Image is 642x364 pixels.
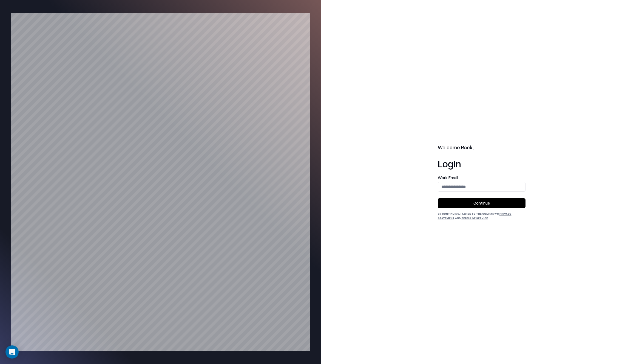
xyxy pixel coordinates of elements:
[461,216,488,220] a: Terms of Service
[5,345,19,359] div: Open Intercom Messenger
[438,212,512,220] a: Privacy Statement
[438,176,525,180] label: Work Email
[438,158,525,169] h1: Login
[438,144,525,152] h2: Welcome Back,
[438,198,525,208] button: Continue
[438,211,525,220] div: By continuing, I agree to the Company's and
